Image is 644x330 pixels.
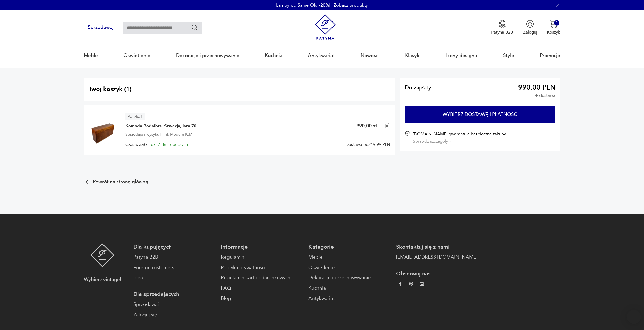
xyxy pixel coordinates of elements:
[133,264,215,271] a: Foreign customers
[265,44,282,67] a: Kuchnia
[123,44,150,67] a: Oświetlenie
[540,44,560,67] a: Promocje
[308,243,390,251] p: Kategorie
[308,254,390,261] a: Meble
[221,274,302,281] a: Regulamin kart podarunkowych
[133,291,215,298] p: Dla sprzedających
[398,282,402,286] img: da9060093f698e4c3cedc1453eec5031.webp
[420,282,424,286] img: c2fd9cf7f39615d9d6839a72ae8e59e5.webp
[133,254,215,261] a: Patyna B2B
[125,123,198,129] span: Komoda Bodafors, Szwecja, lata 70.
[361,44,380,67] a: Nowości
[334,2,368,8] a: Zobacz produkty
[221,254,302,261] a: Regulamin
[313,14,338,40] img: Patyna - sklep z meblami i dekoracjami vintage
[491,29,513,35] p: Patyna B2B
[133,274,215,281] a: Idea
[449,140,451,142] img: Ikona strzałki w prawo
[405,85,431,90] span: Do zapłaty
[523,20,537,35] button: Zaloguj
[125,131,192,138] span: Sprzedaje i wysyła: Think Modern K.M
[84,44,98,67] a: Meble
[396,254,477,261] a: [EMAIL_ADDRESS][DOMAIN_NAME]
[356,123,377,129] p: 990,00 zł
[498,20,506,28] img: Ikona medalu
[413,131,506,144] div: [DOMAIN_NAME] gwarantuje bezpieczne zakupy
[125,113,145,120] article: Paczka 1
[550,20,557,28] img: Ikona koszyka
[409,282,413,286] img: 37d27d81a828e637adc9f9cb2e3d3a8a.webp
[547,29,560,35] p: Koszyk
[308,295,390,302] a: Antykwariat
[446,44,477,67] a: Ikony designu
[125,142,188,147] span: Czas wysyłki:
[133,301,215,308] a: Sprzedawaj
[547,20,560,35] button: 1Koszyk
[405,131,410,136] img: Ikona certyfikatu
[84,22,118,33] button: Sprzedawaj
[221,243,302,251] p: Informacje
[276,2,330,8] p: Lampy od Same Old -20%!
[84,276,121,283] p: Wybierz vintage!
[93,180,148,184] p: Powrót na stronę główną
[84,179,148,185] a: Powrót na stronę główną
[89,114,118,144] img: Komoda Bodafors, Szwecja, lata 70.
[308,44,335,67] a: Antykwariat
[518,85,555,90] span: 990,00 PLN
[554,20,559,26] div: 1
[535,93,555,98] p: + dostawa
[308,274,390,281] a: Dekoracje i przechowywanie
[133,311,215,319] a: Zaloguj się
[90,243,114,267] img: Patyna - sklep z meblami i dekoracjami vintage
[405,44,421,67] a: Klasyki
[396,243,477,251] p: Skontaktuj się z nami
[346,142,390,147] span: Dostawa od 219,99 PLN
[133,243,215,251] p: Dla kupujących
[405,106,555,123] button: Wybierz dostawę i płatność
[503,44,514,67] a: Style
[84,26,118,30] a: Sprzedawaj
[396,270,477,277] p: Obserwuj nas
[89,85,390,93] h2: Twój koszyk ( 1 )
[176,44,239,67] a: Dekoracje i przechowywanie
[221,295,302,302] a: Blog
[627,310,641,324] iframe: Smartsupp widget button
[151,142,188,147] span: ok. 7 dni roboczych
[191,24,198,31] button: Szukaj
[221,264,302,271] a: Polityka prywatności
[308,264,390,271] a: Oświetlenie
[413,138,451,144] button: Sprawdź szczegóły
[221,284,302,292] a: FAQ
[523,29,537,35] p: Zaloguj
[308,284,390,292] a: Kuchnia
[526,20,534,28] img: Ikonka użytkownika
[491,20,513,35] button: Patyna B2B
[384,123,390,129] img: Ikona kosza
[491,20,513,35] a: Ikona medaluPatyna B2B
